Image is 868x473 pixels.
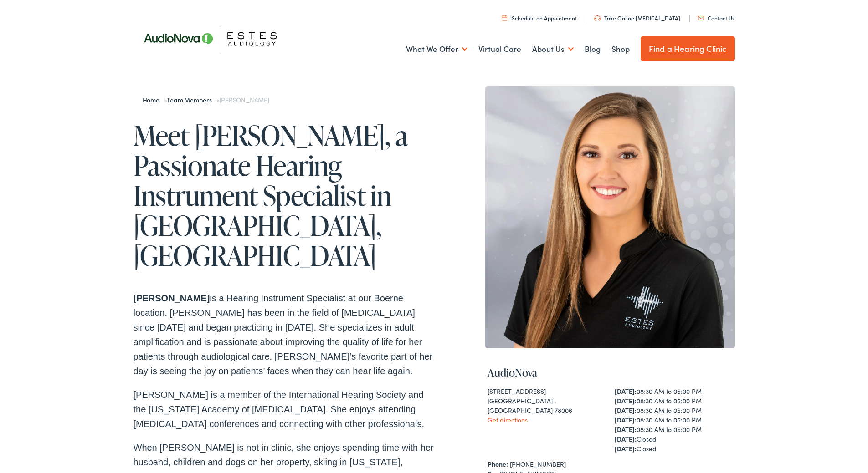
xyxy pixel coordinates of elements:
a: Blog [585,32,601,66]
div: [STREET_ADDRESS] [488,387,605,396]
strong: [DATE]: [615,434,637,443]
a: Home [143,95,164,104]
h4: AudioNova [488,366,733,380]
strong: [DATE]: [615,444,637,453]
span: [PERSON_NAME] [220,95,269,104]
img: utility icon [594,15,601,21]
img: utility icon [698,16,704,20]
strong: [DATE]: [615,406,637,415]
a: [PHONE_NUMBER] [510,459,566,468]
strong: Phone: [488,459,508,468]
span: » » [143,95,269,104]
a: Find a Hearing Clinic [641,36,735,61]
a: Schedule an Appointment [502,14,577,22]
strong: [DATE]: [615,415,637,424]
div: 08:30 AM to 05:00 PM 08:30 AM to 05:00 PM 08:30 AM to 05:00 PM 08:30 AM to 05:00 PM 08:30 AM to 0... [615,387,732,453]
strong: [DATE]: [615,387,637,396]
h1: Meet [PERSON_NAME], a Passionate Hearing Instrument Specialist in [GEOGRAPHIC_DATA], [GEOGRAPHIC_... [134,120,434,270]
a: Contact Us [698,14,734,22]
a: Get directions [488,415,528,424]
a: What We Offer [406,32,467,66]
p: is a Hearing Instrument Specialist at our Boerne location. [PERSON_NAME] has been in the field of... [134,291,434,378]
strong: [PERSON_NAME] [134,293,210,303]
strong: [DATE]: [615,396,637,405]
a: Take Online [MEDICAL_DATA] [594,14,680,22]
a: About Us [532,32,574,66]
div: [GEOGRAPHIC_DATA] , [GEOGRAPHIC_DATA] 78006 [488,396,605,415]
strong: [DATE]: [615,425,637,434]
p: [PERSON_NAME] is a member of the International Hearing Society and the [US_STATE] Academy of [MED... [134,387,434,431]
a: Shop [611,32,630,66]
a: Virtual Care [478,32,521,66]
a: Team Members [167,95,216,104]
img: utility icon [502,15,507,21]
